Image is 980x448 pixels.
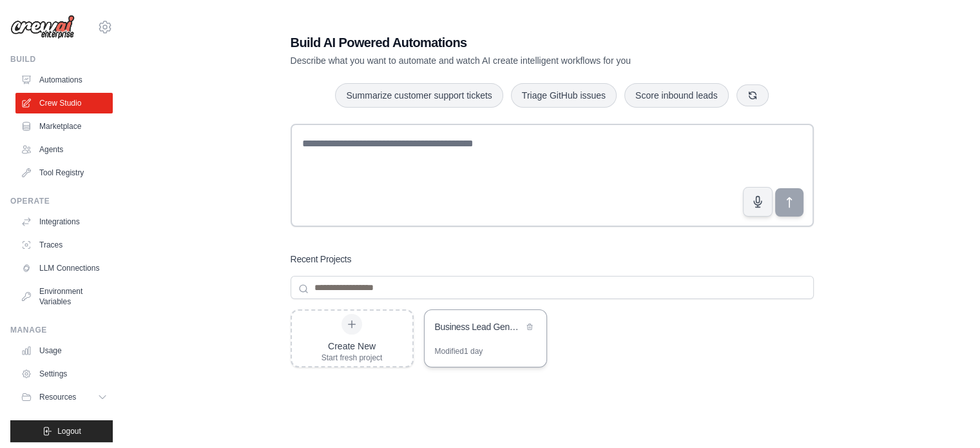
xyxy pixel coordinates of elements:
[57,426,81,436] span: Logout
[916,386,980,448] iframe: Chat Widget
[15,162,113,183] a: Tool Registry
[15,116,113,137] a: Marketplace
[15,70,113,90] a: Automations
[335,83,503,108] button: Summarize customer support tickets
[39,392,76,402] span: Resources
[322,340,383,353] div: Create New
[523,320,536,333] button: Delete project
[435,346,483,356] div: Modified 1 day
[15,93,113,113] a: Crew Studio
[15,364,113,384] a: Settings
[435,320,523,333] div: Business Lead Generator & Partner Prospecting System
[624,83,729,108] button: Score inbound leads
[291,253,352,266] h3: Recent Projects
[10,420,113,442] button: Logout
[15,235,113,255] a: Traces
[15,387,113,407] button: Resources
[10,325,113,335] div: Manage
[15,281,113,312] a: Environment Variables
[15,258,113,278] a: LLM Connections
[15,340,113,361] a: Usage
[10,196,113,206] div: Operate
[15,211,113,232] a: Integrations
[291,34,724,52] h1: Build AI Powered Automations
[511,83,617,108] button: Triage GitHub issues
[743,187,773,217] button: Click to speak your automation idea
[10,15,75,39] img: Logo
[15,139,113,160] a: Agents
[10,54,113,64] div: Build
[291,54,724,67] p: Describe what you want to automate and watch AI create intelligent workflows for you
[322,353,383,363] div: Start fresh project
[736,84,769,106] button: Get new suggestions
